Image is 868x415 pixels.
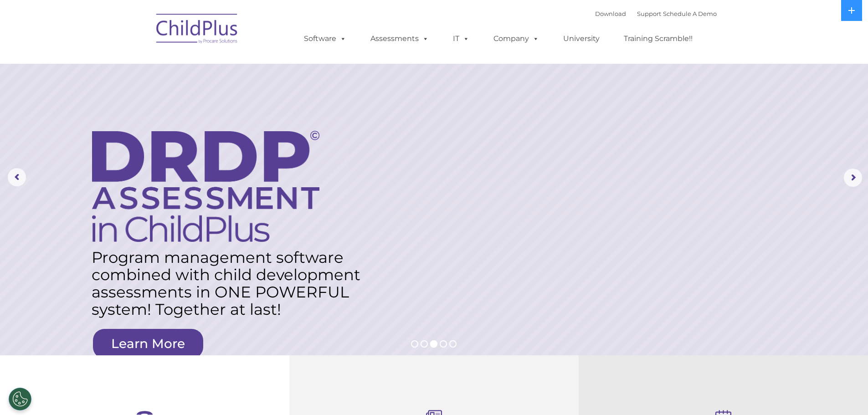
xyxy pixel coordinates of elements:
[361,30,438,48] a: Assessments
[93,329,203,359] a: Learn More
[92,131,319,242] img: DRDP Assessment in ChildPlus
[484,30,548,48] a: Company
[637,10,661,17] a: Support
[92,249,370,318] rs-layer: Program management software combined with child development assessments in ONE POWERFUL system! T...
[663,10,717,17] a: Schedule A Demo
[127,97,165,104] span: Phone number
[127,60,154,67] span: Last name
[595,10,626,17] a: Download
[295,30,355,48] a: Software
[9,388,31,410] button: Cookies Settings
[595,10,717,17] font: |
[152,7,243,53] img: ChildPlus by Procare Solutions
[444,30,478,48] a: IT
[554,30,609,48] a: University
[615,30,702,48] a: Training Scramble!!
